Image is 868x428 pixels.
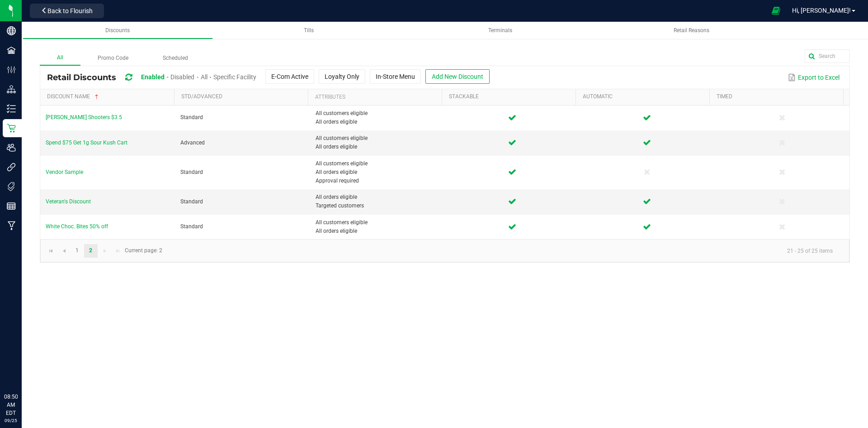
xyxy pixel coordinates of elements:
span: All orders eligible [316,193,439,202]
span: Vendor Sample [46,169,83,175]
inline-svg: Configuration [7,65,16,74]
label: Promo Code [80,51,146,65]
span: Standard [180,223,203,230]
inline-svg: Inventory [7,104,16,113]
span: Targeted customers [316,202,439,210]
span: All customers eligible [316,218,439,227]
a: Page 1 [71,244,84,258]
span: All [201,73,208,81]
span: Hi, [PERSON_NAME]! [792,7,851,14]
input: Search [805,49,850,63]
span: Go to the first page [47,247,55,255]
inline-svg: Reports [7,202,16,211]
a: Std/AdvancedSortable [181,93,304,101]
span: Standard [180,169,203,175]
span: All orders eligible [316,143,439,151]
a: StackableSortable [449,93,572,101]
inline-svg: Distribution [7,85,16,94]
kendo-pager: Current page: 2 [40,239,849,262]
span: Spend $75 Get 1g Sour Kush Cart [46,139,127,146]
span: Go to the previous page [61,247,68,255]
a: Page 2 [84,244,97,258]
inline-svg: Tags [7,182,16,191]
span: Standard [180,114,203,120]
inline-svg: Users [7,143,16,152]
a: Go to the previous page [57,244,71,258]
a: Discount NameSortable [47,93,170,101]
span: Open Ecommerce Menu [766,2,786,19]
label: Scheduled [146,51,205,65]
span: Enabled [141,73,165,81]
button: Export to Excel [786,70,842,85]
kendo-pager-info: 21 - 25 of 25 items [168,243,840,258]
span: Terminals [488,27,512,34]
span: All customers eligible [316,134,439,143]
inline-svg: Retail [7,124,16,133]
button: Loyalty Only [319,69,365,84]
iframe: Resource center [9,356,36,383]
label: All [40,51,80,66]
span: Disabled [170,73,194,81]
a: AutomaticSortable [583,93,706,101]
span: All orders eligible [316,118,439,126]
p: 09/25 [4,417,18,424]
span: Back to Flourish [47,7,93,14]
p: 08:50 AM EDT [4,393,18,417]
button: Add New Discount [425,69,490,84]
span: Retail Reasons [674,27,709,34]
span: Add New Discount [432,73,483,80]
span: Veteran's Discount [46,198,91,205]
span: Specific Facility [213,73,256,81]
th: Attributes [308,89,442,106]
span: [PERSON_NAME] Shooters $3.5 [46,114,122,120]
a: Go to the first page [44,244,57,258]
span: White Choc. Bites 50% off [46,223,108,230]
span: All customers eligible [316,109,439,118]
inline-svg: Company [7,26,16,35]
inline-svg: Manufacturing [7,221,16,230]
span: Advanced [180,139,205,146]
inline-svg: Integrations [7,163,16,172]
span: Standard [180,198,203,205]
span: All orders eligible [316,227,439,236]
span: All orders eligible [316,168,439,177]
span: Tills [304,27,314,34]
a: TimedSortable [717,93,840,101]
span: Sortable [93,93,100,101]
button: Back to Flourish [30,4,104,18]
span: Discounts [105,27,130,34]
button: In-Store Menu [370,69,421,84]
div: Retail Discounts [47,69,496,86]
span: Approval required [316,177,439,185]
inline-svg: Facilities [7,46,16,55]
span: All customers eligible [316,159,439,168]
button: E-Com Active [265,69,314,84]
